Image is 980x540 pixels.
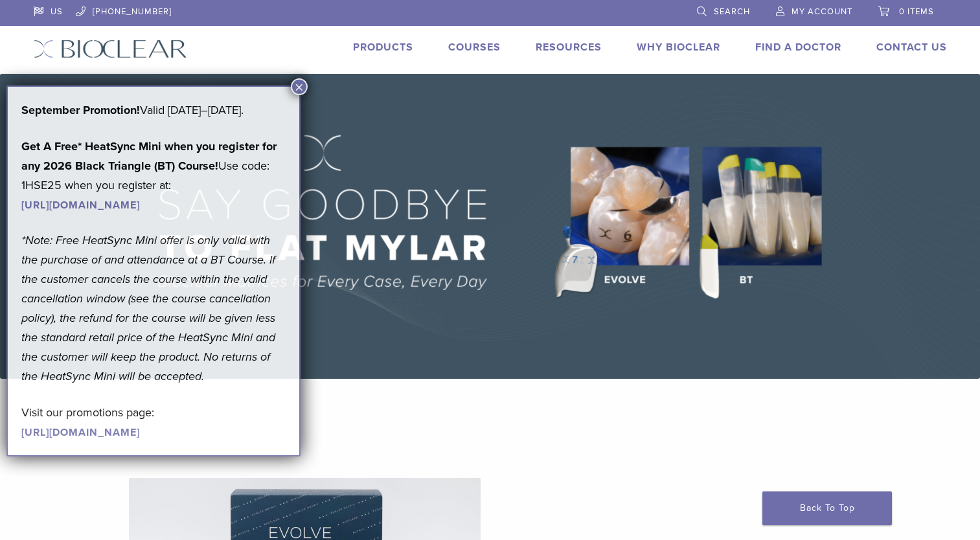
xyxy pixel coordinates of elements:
a: [URL][DOMAIN_NAME] [21,199,140,212]
img: Bioclear [34,39,187,58]
a: Resources [536,41,602,54]
a: [URL][DOMAIN_NAME] [21,426,140,439]
span: Search [714,6,750,17]
span: 0 items [899,6,934,17]
button: Close [291,78,308,95]
a: Back To Top [762,491,892,525]
em: *Note: Free HeatSync Mini offer is only valid with the purchase of and attendance at a BT Course.... [21,233,275,383]
p: Visit our promotions page: [21,403,286,442]
a: Why Bioclear [637,41,720,54]
strong: Get A Free* HeatSync Mini when you register for any 2026 Black Triangle (BT) Course! [21,139,277,173]
span: My Account [792,6,852,17]
a: Products [353,41,413,54]
a: Find A Doctor [755,41,841,54]
p: Valid [DATE]–[DATE]. [21,100,286,120]
a: Courses [448,41,501,54]
a: Contact Us [876,41,947,54]
strong: September Promotion! [21,103,140,117]
p: Use code: 1HSE25 when you register at: [21,137,286,214]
